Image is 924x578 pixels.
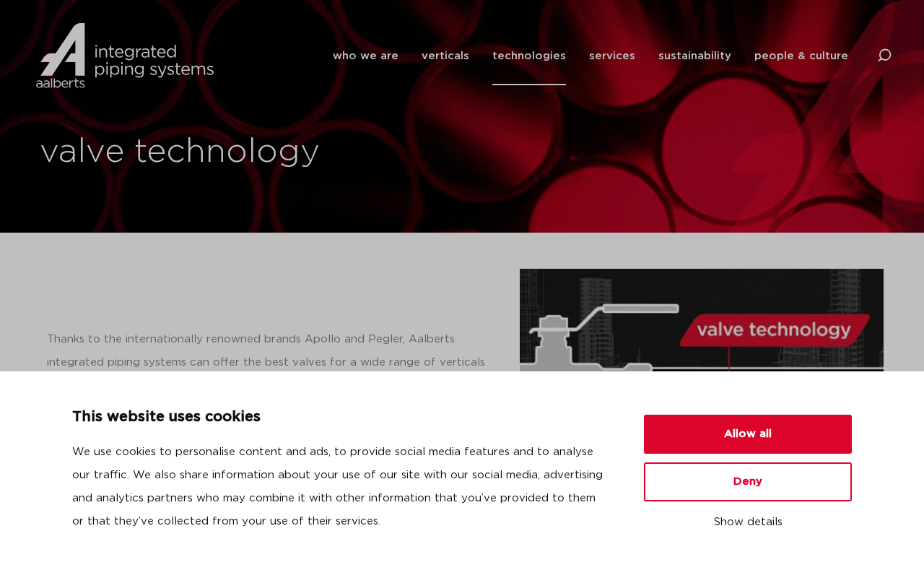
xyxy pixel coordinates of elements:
[754,27,848,85] a: people & culture
[644,415,852,454] button: Allow all
[47,328,491,397] p: Thanks to the internationally renowned brands Apollo and Pegler, Aalberts integrated piping syste...
[333,27,848,85] nav: Menu
[658,27,731,85] a: sustainability
[589,27,635,85] a: services
[40,129,455,176] h1: valve technology
[644,462,852,501] button: Deny
[644,510,852,535] button: Show details
[72,441,609,533] p: We use cookies to personalise content and ads, to provide social media features and to analyse ou...
[492,27,566,85] a: technologies
[422,27,469,85] a: verticals
[72,406,609,429] p: This website uses cookies
[333,27,398,85] a: who we are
